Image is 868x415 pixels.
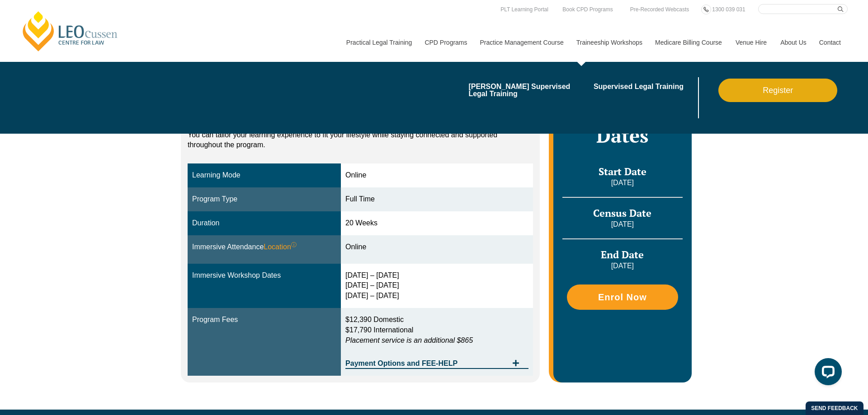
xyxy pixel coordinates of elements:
div: Immersive Workshop Dates [192,270,336,281]
a: CPD Programs [418,23,473,62]
a: Pre-Recorded Webcasts [628,5,692,14]
div: [DATE] – [DATE] [DATE] – [DATE] [DATE] – [DATE] [345,270,528,302]
span: 1300 039 031 [712,6,745,13]
a: Traineeship Workshops [570,23,648,62]
a: Book CPD Programs [560,5,615,14]
a: Practice Management Course [473,23,570,62]
span: Enrol Now [598,293,647,302]
h2: Dates [562,124,683,147]
span: End Date [601,248,644,261]
div: Program Type [192,194,336,205]
a: PLT Learning Portal [498,5,551,14]
span: $17,790 International [345,326,413,334]
p: [DATE] [562,261,683,271]
span: Start Date [599,165,646,178]
a: [PERSON_NAME] Centre for Law [20,10,120,52]
div: Duration [192,218,336,228]
span: $12,390 Domestic [345,316,404,323]
p: [DATE] [562,219,683,229]
a: 1300 039 031 [710,5,747,14]
div: Tabs. Open items with Enter or Space, close with Escape and navigate using the Arrow keys. [181,65,540,382]
div: Full Time [345,194,528,205]
a: Supervised Legal Training [594,83,696,90]
a: Contact [812,23,848,62]
div: Online [345,242,528,252]
a: [PERSON_NAME] Supervised Legal Training [468,83,587,98]
iframe: LiveChat chat widget [807,354,845,392]
a: Practical Legal Training [340,23,418,62]
a: About Us [774,23,812,62]
div: 20 Weeks [345,218,528,228]
span: Location [264,242,297,252]
span: Payment Options and FEE-HELP [345,360,508,367]
em: Placement service is an additional $865 [345,336,473,344]
sup: ⓘ [291,242,297,248]
div: Program Fees [192,315,336,325]
a: Enrol Now [567,284,678,310]
span: Census Date [593,206,651,219]
p: [DATE] [562,178,683,188]
a: Register [718,79,837,102]
div: Immersive Attendance [192,242,336,252]
a: Medicare Billing Course [648,23,729,62]
a: Venue Hire [729,23,774,62]
div: Learning Mode [192,170,336,181]
div: Online [345,170,528,181]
